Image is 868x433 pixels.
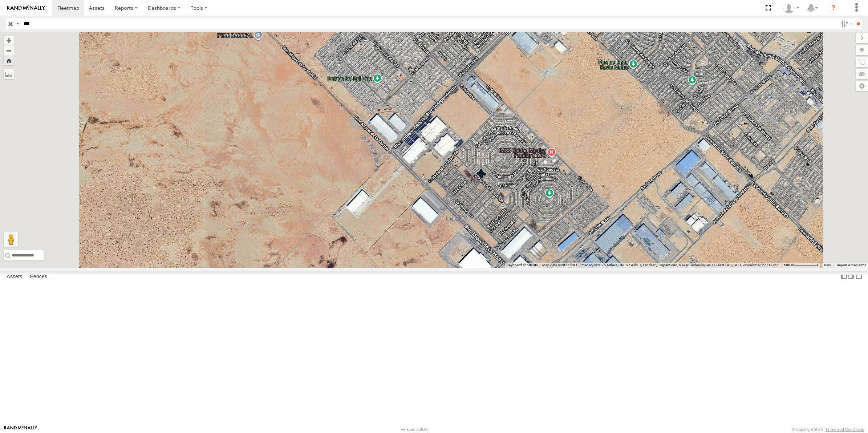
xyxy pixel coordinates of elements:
[4,36,14,45] button: Zoom in
[840,271,848,282] label: Dock Summary Table to the Left
[3,272,26,282] label: Assets
[838,19,854,29] label: Search Filter Options
[828,2,839,14] i: ?
[856,81,868,91] label: Map Settings
[4,69,14,79] label: Measure
[542,263,779,267] span: Map data ©2025 INEGI Imagery ©2025 Airbus, CNES / Airbus, Landsat / Copernicus, Maxar Technologie...
[507,263,538,268] button: Keyboard shortcuts
[4,45,14,56] button: Zoom out
[4,232,18,247] button: Drag Pegman onto the map to open Street View
[782,263,820,268] button: Map Scale: 500 m per 61 pixels
[7,5,45,11] img: rand-logo.svg
[4,426,37,433] a: Visit our Website
[784,263,794,267] span: 500 m
[855,271,863,282] label: Hide Summary Table
[837,263,866,267] a: Report a map error
[824,264,831,267] a: Terms (opens in new tab)
[792,427,864,432] div: © Copyright 2025 -
[15,19,21,29] label: Search Query
[4,56,14,65] button: Zoom Home
[401,427,429,432] div: Version: 306.00
[848,271,855,282] label: Dock Summary Table to the Right
[27,272,51,282] label: Fences
[781,3,802,13] div: Roberto Garcia
[826,427,864,432] a: Terms and Conditions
